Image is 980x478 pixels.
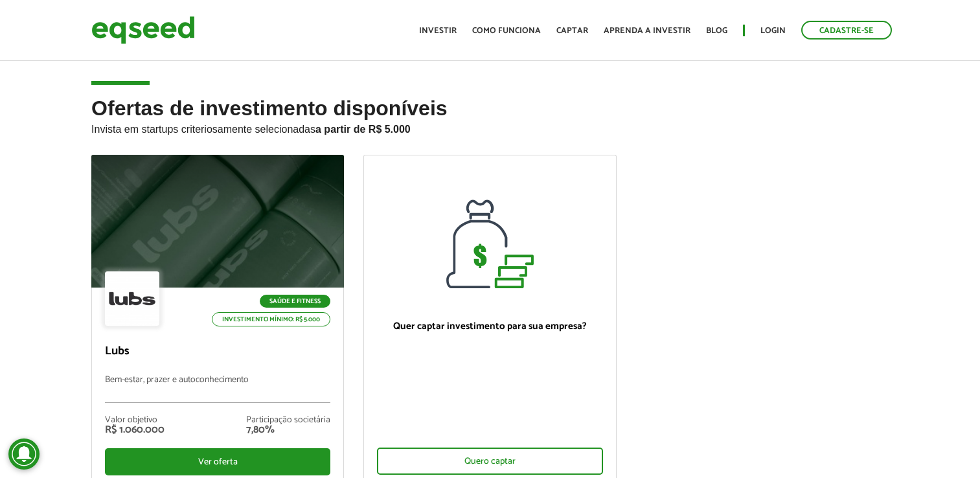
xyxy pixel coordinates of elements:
[91,13,195,47] img: EqSeed
[260,295,330,308] p: Saúde e Fitness
[105,416,165,425] div: Valor objetivo
[105,425,165,435] div: R$ 1.060.000
[91,97,889,155] h2: Ofertas de investimento disponíveis
[377,321,602,332] p: Quer captar investimento para sua empresa?
[105,448,330,475] div: Ver oferta
[246,416,330,425] div: Participação societária
[212,312,330,326] p: Investimento mínimo: R$ 5.000
[315,124,411,135] strong: a partir de R$ 5.000
[604,27,690,35] a: Aprenda a investir
[105,345,330,359] p: Lubs
[419,27,457,35] a: Investir
[105,375,330,403] p: Bem-estar, prazer e autoconhecimento
[472,27,541,35] a: Como funciona
[91,120,889,135] p: Invista em startups criteriosamente selecionadas
[246,425,330,435] div: 7,80%
[760,27,786,35] a: Login
[706,27,727,35] a: Blog
[801,21,892,40] a: Cadastre-se
[556,27,588,35] a: Captar
[377,448,602,475] div: Quero captar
